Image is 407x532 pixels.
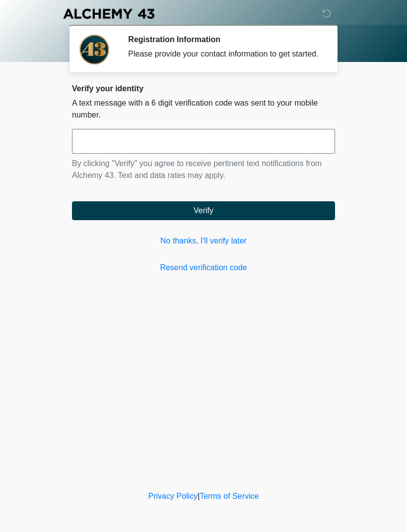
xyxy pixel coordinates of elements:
[72,158,335,181] p: By clicking "Verify" you agree to receive pertinent text notifications from Alchemy 43. Text and ...
[62,7,155,20] img: Alchemy 43 Logo
[72,201,335,220] button: Verify
[148,492,198,500] a: Privacy Policy
[200,492,259,500] a: Terms of Service
[79,35,109,64] img: Agent Avatar
[72,84,335,93] h2: Verify your identity
[72,235,335,247] a: No thanks, I'll verify later
[72,97,335,121] p: A text message with a 6 digit verification code was sent to your mobile number.
[198,492,200,500] a: |
[72,262,335,274] a: Resend verification code
[128,35,320,44] h2: Registration Information
[128,48,320,60] div: Please provide your contact information to get started.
